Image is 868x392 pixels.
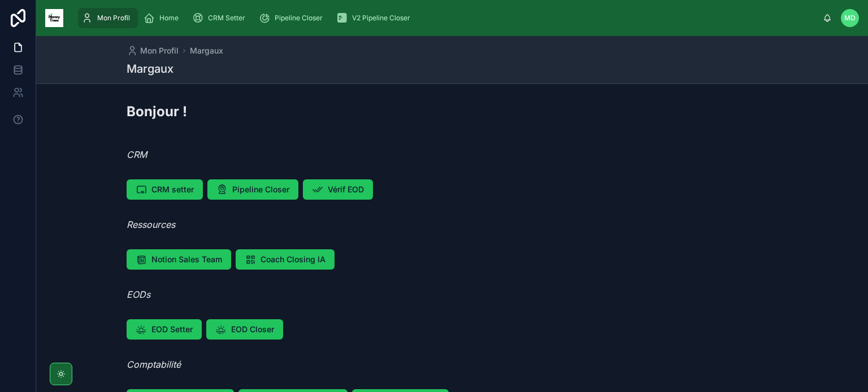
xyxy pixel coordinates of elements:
[140,8,186,28] a: Home
[127,289,150,300] em: EODs
[151,254,222,265] span: Notion Sales Team
[140,45,179,56] span: Mon Profil
[159,14,179,23] span: Home
[190,45,223,56] a: Margaux
[45,9,63,27] img: App logo
[127,179,203,200] button: CRM setter
[352,14,410,23] span: V2 Pipeline Closer
[151,184,194,195] span: CRM setter
[127,45,179,56] a: Mon Profil
[151,324,193,335] span: EOD Setter
[255,8,331,28] a: Pipeline Closer
[72,6,823,30] div: scrollable content
[127,319,202,340] button: EOD Setter
[127,61,173,77] h1: Margaux
[127,102,187,121] h2: Bonjour !
[127,359,181,370] em: Comptabilité
[208,14,245,23] span: CRM Setter
[127,219,175,230] em: Ressources
[127,249,231,270] button: Notion Sales Team
[275,14,323,23] span: Pipeline Closer
[303,179,373,200] button: Vérif EOD
[261,254,325,265] span: Coach Closing IA
[189,8,253,28] a: CRM Setter
[97,14,130,23] span: Mon Profil
[236,249,335,270] button: Coach Closing IA
[333,8,418,28] a: V2 Pipeline Closer
[231,324,274,335] span: EOD Closer
[206,319,283,340] button: EOD Closer
[207,179,298,200] button: Pipeline Closer
[232,184,289,195] span: Pipeline Closer
[127,149,147,160] em: CRM
[844,14,856,23] span: MD
[78,8,138,28] a: Mon Profil
[328,184,364,195] span: Vérif EOD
